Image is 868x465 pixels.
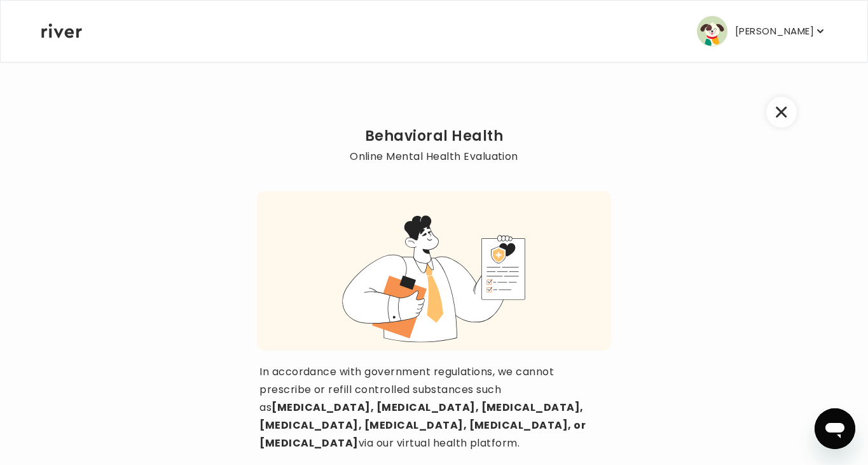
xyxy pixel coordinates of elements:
[259,363,609,452] p: In accordance with government regulations, we cannot prescribe or refill controlled substances su...
[697,16,827,46] button: user avatar[PERSON_NAME]
[257,148,611,166] p: Online Mental Health Evaluation
[331,204,537,350] img: visit complete graphic
[815,408,855,449] iframe: Button to launch messaging window
[257,127,611,145] h2: Behavioral Health
[697,16,727,46] img: user avatar
[259,400,586,450] strong: [MEDICAL_DATA], [MEDICAL_DATA], [MEDICAL_DATA], [MEDICAL_DATA], [MEDICAL_DATA], [MEDICAL_DATA], o...
[735,22,814,40] p: [PERSON_NAME]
